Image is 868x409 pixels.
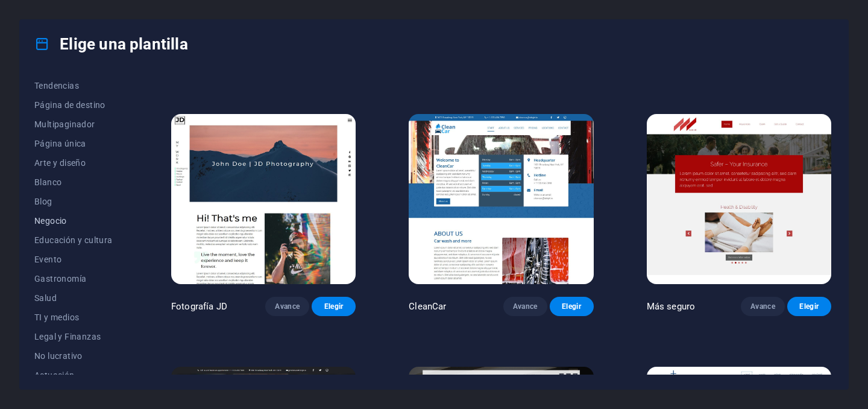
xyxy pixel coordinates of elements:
[787,297,831,316] button: Elegir
[799,302,819,311] font: Elegir
[34,255,61,264] font: Evento
[34,192,118,211] button: Blog
[750,302,775,311] font: Avance
[34,308,118,327] button: TI y medios
[265,297,309,316] button: Avance
[34,81,79,90] font: Tendencias
[34,139,86,148] font: Página única
[409,114,593,284] img: CleanCar
[562,302,581,311] font: Elegir
[324,302,344,311] font: Elegir
[34,293,57,303] font: Salud
[171,301,227,312] font: Fotografía JD
[741,297,785,316] button: Avance
[34,177,61,187] font: Blanco
[34,173,118,192] button: Blanco
[550,297,594,316] button: Elegir
[312,297,356,316] button: Elegir
[34,366,118,385] button: Actuación
[34,332,101,341] font: Legal y Finanzas
[34,197,52,206] font: Blog
[34,153,118,173] button: Arte y diseño
[34,216,67,226] font: Negocio
[34,274,86,284] font: Gastronomía
[34,115,118,134] button: Multipaginador
[34,158,86,168] font: Arte y diseño
[647,301,695,312] font: Más seguro
[34,312,79,322] font: TI y medios
[34,134,118,153] button: Página única
[34,119,95,129] font: Multipaginador
[409,301,446,312] font: CleanCar
[34,288,118,308] button: Salud
[34,269,118,288] button: Gastronomía
[34,235,113,245] font: Educación y cultura
[513,302,538,311] font: Avance
[34,346,118,366] button: No lucrativo
[275,302,300,311] font: Avance
[34,211,118,230] button: Negocio
[171,114,356,284] img: Fotografía JD
[647,114,831,284] img: Más seguro
[60,35,188,53] font: Elige una plantilla
[34,230,118,250] button: Educación y cultura
[34,327,118,346] button: Legal y Finanzas
[34,100,105,110] font: Página de destino
[34,76,118,95] button: Tendencias
[34,250,118,269] button: Evento
[503,297,547,316] button: Avance
[34,351,83,361] font: No lucrativo
[34,370,75,380] font: Actuación
[34,95,118,115] button: Página de destino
